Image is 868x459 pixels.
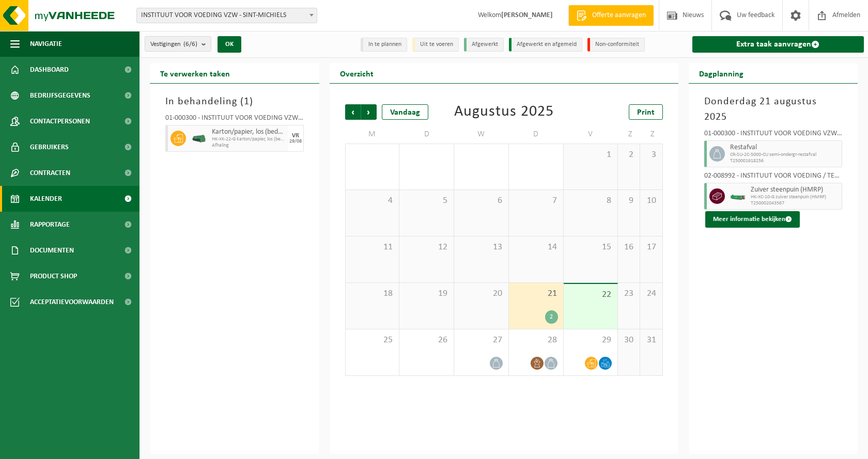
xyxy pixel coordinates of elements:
[645,149,657,161] span: 3
[212,128,286,136] span: Karton/papier, los (bedrijven)
[136,8,317,23] span: INSTITUUT VOOR VOEDING VZW - SINT-MICHIELS
[587,38,645,52] li: Non-conformiteit
[569,149,613,161] span: 1
[212,136,286,143] span: HK-XK-22-G karton/papier, los (bedrijven)
[345,125,400,144] td: M
[351,288,394,299] span: 18
[345,104,361,120] span: Vorige
[399,125,454,144] td: D
[751,194,840,200] span: HK-XC-10-G zuiver steenpuin (HMRP)
[645,242,657,253] span: 17
[351,195,394,207] span: 4
[30,57,69,83] span: Dashboard
[730,144,840,152] span: Restafval
[382,104,428,120] div: Vandaag
[405,195,448,207] span: 5
[514,288,558,299] span: 21
[212,143,286,149] span: Afhaling
[30,31,62,57] span: Navigatie
[30,289,114,315] span: Acceptatievoorwaarden
[351,335,394,346] span: 25
[692,36,864,53] a: Extra taak aanvragen
[623,149,634,161] span: 2
[30,160,70,186] span: Contracten
[165,94,304,109] h3: In behandeling ( )
[30,186,62,212] span: Kalender
[459,195,503,207] span: 6
[514,242,558,253] span: 14
[568,5,654,26] a: Offerte aanvragen
[405,242,448,253] span: 12
[150,37,197,52] span: Vestigingen
[454,125,509,144] td: W
[30,238,74,263] span: Documenten
[165,115,304,125] div: 01-000300 - INSTITUUT VOOR VOEDING VZW - SINT-MICHIELS
[509,38,582,52] li: Afgewerkt en afgemeld
[730,193,746,200] img: HK-XC-10-GN-00
[459,288,503,299] span: 20
[361,38,407,52] li: In te plannen
[569,289,613,300] span: 22
[514,195,558,207] span: 7
[564,125,618,144] td: V
[645,335,657,346] span: 31
[244,97,250,107] span: 1
[501,11,553,19] strong: [PERSON_NAME]
[569,335,613,346] span: 29
[30,263,77,289] span: Product Shop
[30,108,90,134] span: Contactpersonen
[150,63,240,83] h2: Te verwerken taken
[30,212,70,238] span: Rapportage
[705,211,800,228] button: Meer informatie bekijken
[629,104,663,120] a: Print
[623,335,634,346] span: 30
[645,195,657,207] span: 10
[514,335,558,346] span: 28
[704,94,843,125] h3: Donderdag 21 augustus 2025
[623,242,634,253] span: 16
[569,195,613,207] span: 8
[618,125,640,144] td: Z
[191,135,207,143] img: HK-XK-22-GN-00
[590,10,648,21] span: Offerte aanvragen
[183,41,197,48] count: (6/6)
[454,104,554,120] div: Augustus 2025
[637,108,655,117] span: Print
[704,172,843,183] div: 02-008992 - INSTITUUT VOOR VOEDING / TER GROENE POORTE - [GEOGRAPHIC_DATA]
[623,288,634,299] span: 23
[292,133,299,139] div: VR
[218,36,241,53] button: OK
[289,139,302,144] div: 29/08
[351,242,394,253] span: 11
[730,158,840,164] span: T250001618256
[137,8,317,23] span: INSTITUUT VOOR VOEDING VZW - SINT-MICHIELS
[464,38,504,52] li: Afgewerkt
[730,152,840,158] span: CR-SU-2C-5000-CU semi-ondergr-restafval
[405,288,448,299] span: 19
[640,125,662,144] td: Z
[30,83,90,108] span: Bedrijfsgegevens
[30,134,69,160] span: Gebruikers
[412,38,459,52] li: Uit te voeren
[623,195,634,207] span: 9
[405,335,448,346] span: 26
[751,186,840,194] span: Zuiver steenpuin (HMRP)
[689,63,754,83] h2: Dagplanning
[569,242,613,253] span: 15
[459,335,503,346] span: 27
[330,63,384,83] h2: Overzicht
[704,130,843,140] div: 01-000300 - INSTITUUT VOOR VOEDING VZW - SINT-MICHIELS
[751,200,840,207] span: T250002043567
[459,242,503,253] span: 13
[361,104,377,120] span: Volgende
[145,36,211,52] button: Vestigingen(6/6)
[509,125,564,144] td: D
[545,310,558,324] div: 2
[645,288,657,299] span: 24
